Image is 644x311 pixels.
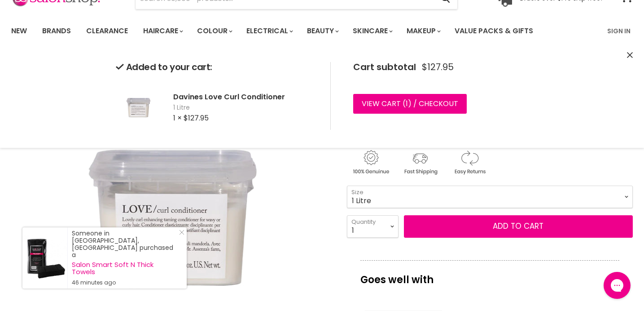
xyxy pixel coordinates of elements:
[22,227,67,289] a: Visit product page
[72,261,178,275] a: Salon Smart Soft N Thick Towels
[4,22,34,40] a: New
[35,22,78,40] a: Brands
[360,260,619,290] p: Goes well with
[347,215,399,238] select: Quantity
[406,98,408,109] span: 1
[353,61,416,73] span: Cart subtotal
[72,279,178,286] small: 46 minutes ago
[627,51,633,60] button: Close
[72,230,178,286] div: Someone in [GEOGRAPHIC_DATA], [GEOGRAPHIC_DATA] purchased a
[116,62,316,72] h2: Added to your cart:
[179,230,184,235] svg: Close Icon
[448,22,540,40] a: Value Packs & Gifts
[173,103,316,112] span: 1 Litre
[396,149,444,176] img: shipping.gif
[173,113,182,123] span: 1 ×
[184,113,209,123] span: $127.95
[599,269,635,302] iframe: Gorgias live chat messenger
[346,22,398,40] a: Skincare
[175,230,184,239] a: Close Notification
[347,149,394,176] img: genuine.gif
[116,85,161,130] img: Davines Love Curl Conditioner
[446,149,493,176] img: returns.gif
[190,22,238,40] a: Colour
[400,22,446,40] a: Makeup
[4,18,571,44] ul: Main menu
[136,22,188,40] a: Haircare
[353,94,467,114] a: View cart (1) / Checkout
[300,22,344,40] a: Beauty
[602,22,636,40] a: Sign In
[422,62,454,72] span: $127.95
[173,92,316,102] h2: Davines Love Curl Conditioner
[240,22,298,40] a: Electrical
[404,215,633,238] button: Add to cart
[79,22,135,40] a: Clearance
